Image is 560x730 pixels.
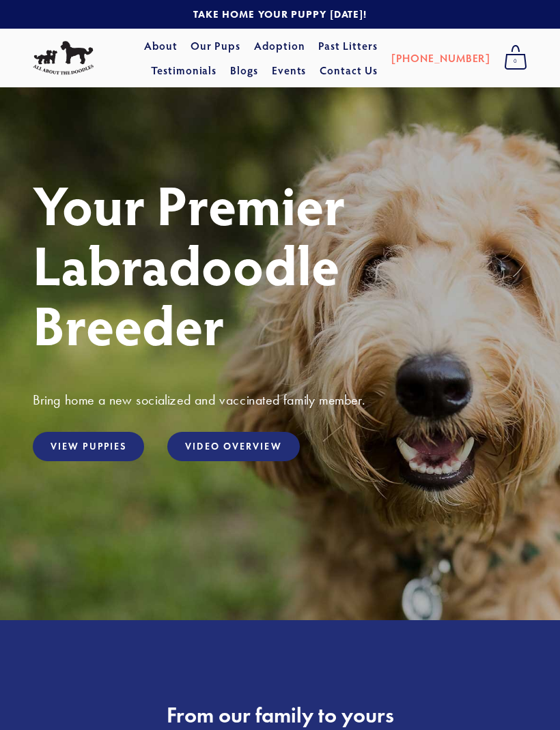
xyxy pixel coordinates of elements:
[497,41,534,75] a: 0 items in cart
[391,46,490,70] a: [PHONE_NUMBER]
[33,391,527,409] h3: Bring home a new socialized and vaccinated family member.
[272,58,307,83] a: Events
[318,38,378,53] a: Past Litters
[230,58,258,83] a: Blogs
[33,432,144,461] a: View Puppies
[504,53,527,70] span: 0
[33,702,527,728] h2: From our family to yours
[191,33,240,58] a: Our Pups
[254,33,305,58] a: Adoption
[144,33,178,58] a: About
[320,58,378,83] a: Contact Us
[151,58,217,83] a: Testimonials
[33,41,94,74] img: All About The Doodles
[33,174,527,354] h1: Your Premier Labradoodle Breeder
[167,432,299,461] a: Video Overview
